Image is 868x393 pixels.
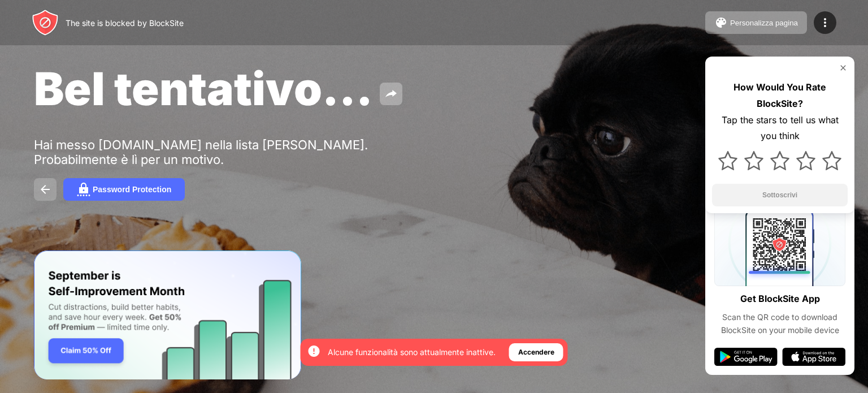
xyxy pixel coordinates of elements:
[705,11,807,34] button: Personalizza pagina
[328,347,496,358] div: Alcune funzionalità sono attualmente inattive.
[93,185,171,194] div: Password Protection
[712,184,848,206] button: Sottoscrivi
[518,347,554,358] div: Accendere
[66,18,184,28] div: The site is blocked by BlockSite
[744,151,763,170] img: star.svg
[307,344,321,358] img: error-circle-white.svg
[34,137,383,167] div: Hai messo [DOMAIN_NAME] nella lista [PERSON_NAME]. Probabilmente è lì per un motivo.
[740,291,820,307] div: Get BlockSite App
[818,16,832,29] img: menu-icon.svg
[77,183,90,196] img: password.svg
[714,311,845,336] div: Scan the QR code to download BlockSite on your mobile device
[714,16,728,29] img: pallet.svg
[770,151,789,170] img: star.svg
[34,61,373,116] span: Bel tentativo...
[712,79,848,112] div: How Would You Rate BlockSite?
[63,178,185,201] button: Password Protection
[714,348,778,366] img: google-play.svg
[796,151,815,170] img: star.svg
[718,151,737,170] img: star.svg
[839,63,848,72] img: rate-us-close.svg
[34,251,301,380] iframe: Banner
[782,348,845,366] img: app-store.svg
[822,151,841,170] img: star.svg
[730,19,798,27] div: Personalizza pagina
[384,87,398,101] img: share.svg
[32,9,59,36] img: header-logo.svg
[38,183,52,196] img: back.svg
[712,112,848,145] div: Tap the stars to tell us what you think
